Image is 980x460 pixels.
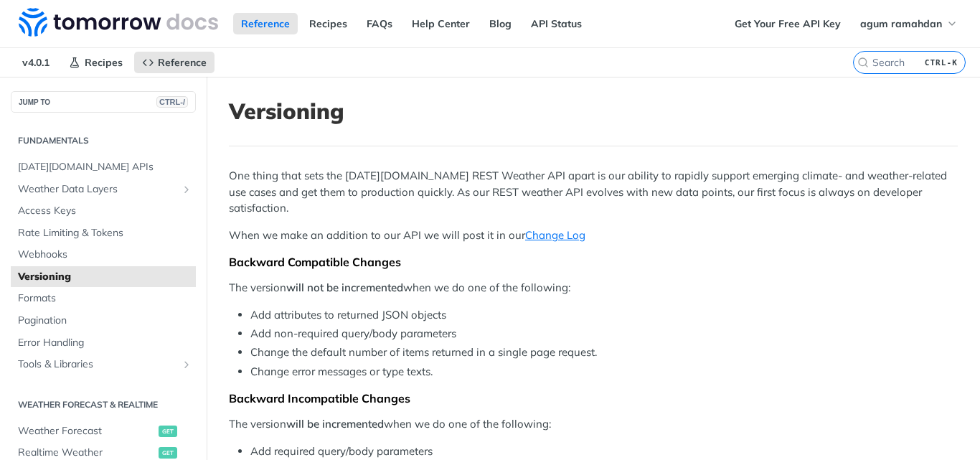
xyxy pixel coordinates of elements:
p: One thing that sets the [DATE][DOMAIN_NAME] REST Weather API apart is our ability to rapidly supp... [229,168,958,217]
li: Add non-required query/body parameters [250,326,958,342]
a: Pagination [11,310,196,332]
span: Realtime Weather [18,446,155,460]
a: Blog [481,13,519,34]
button: Show subpages for Weather Data Layers [181,184,192,195]
a: [DATE][DOMAIN_NAME] APIs [11,156,196,178]
span: Weather Data Layers [18,182,177,197]
h2: Weather Forecast & realtime [11,398,196,411]
span: CTRL-/ [156,96,188,108]
a: Rate Limiting & Tokens [11,222,196,244]
span: v4.0.1 [14,52,57,73]
p: When we make an addition to our API we will post it in our [229,227,958,244]
li: Change the default number of items returned in a single page request. [250,344,958,361]
div: Backward Incompatible Changes [229,391,958,405]
span: agum ramahdan [860,17,942,30]
span: Pagination [18,314,192,328]
a: Tools & LibrariesShow subpages for Tools & Libraries [11,354,196,375]
a: Reference [134,52,215,73]
kbd: CTRL-K [921,55,961,70]
span: [DATE][DOMAIN_NAME] APIs [18,160,192,174]
a: API Status [523,13,590,34]
button: agum ramahdan [852,13,966,34]
button: JUMP TOCTRL-/ [11,91,196,113]
strong: will not be incremented [286,281,403,294]
li: Change error messages or type texts. [250,364,958,380]
strong: will be incremented [286,417,384,431]
a: Reference [233,13,298,34]
span: Reference [158,56,207,69]
span: Tools & Libraries [18,357,177,372]
span: Formats [18,291,192,306]
a: Help Center [404,13,478,34]
div: Backward Compatible Changes [229,255,958,269]
span: get [159,426,177,437]
li: Add required query/body parameters [250,443,958,460]
span: Recipes [85,56,123,69]
span: get [159,447,177,459]
a: Recipes [61,52,131,73]
a: Get Your Free API Key [727,13,849,34]
span: Error Handling [18,336,192,350]
a: Versioning [11,266,196,288]
button: Show subpages for Tools & Libraries [181,359,192,370]
a: Weather Data LayersShow subpages for Weather Data Layers [11,179,196,200]
a: Change Log [525,228,585,242]
a: Weather Forecastget [11,421,196,442]
span: Versioning [18,270,192,284]
a: Error Handling [11,332,196,354]
p: The version when we do one of the following: [229,416,958,433]
span: Access Keys [18,204,192,218]
a: Access Keys [11,200,196,222]
a: FAQs [359,13,400,34]
span: Webhooks [18,248,192,262]
img: Tomorrow.io Weather API Docs [19,8,218,37]
h1: Versioning [229,98,958,124]
svg: Search [857,57,869,68]
span: Rate Limiting & Tokens [18,226,192,240]
a: Formats [11,288,196,309]
a: Webhooks [11,244,196,266]
h2: Fundamentals [11,134,196,147]
p: The version when we do one of the following: [229,280,958,296]
li: Add attributes to returned JSON objects [250,307,958,324]
a: Recipes [301,13,355,34]
span: Weather Forecast [18,424,155,438]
